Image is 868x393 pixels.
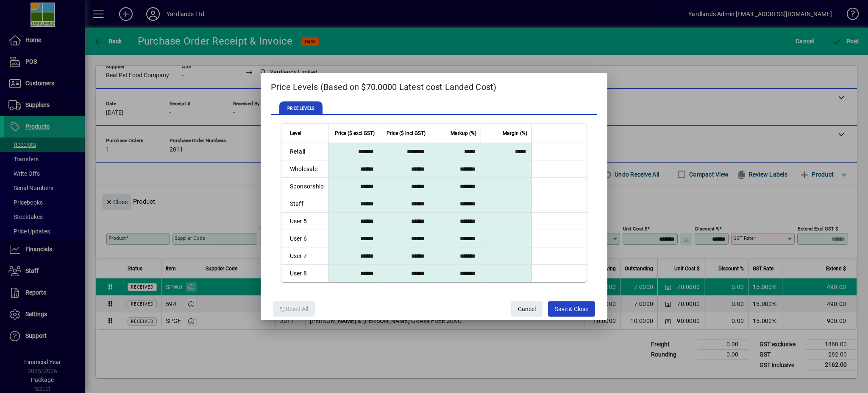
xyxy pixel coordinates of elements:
[281,195,328,213] td: Staff
[281,265,328,282] td: User 8
[279,101,323,115] span: PRICE LEVELS
[281,230,328,247] td: User 6
[548,301,595,317] button: Save & Close
[281,160,328,178] td: Wholesale
[281,178,328,195] td: Sponsorship
[387,129,426,138] span: Price ($ incl GST)
[555,302,588,316] span: Save & Close
[281,213,328,230] td: User 5
[503,129,527,138] span: Margin (%)
[261,73,608,98] h2: Price Levels (Based on $70.0000 Latest cost Landed Cost)
[290,129,301,138] span: Level
[281,247,328,265] td: User 7
[451,129,476,138] span: Markup (%)
[335,129,375,138] span: Price ($ excl GST)
[518,302,536,316] span: Cancel
[281,143,328,160] td: Retail
[511,301,542,317] button: Cancel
